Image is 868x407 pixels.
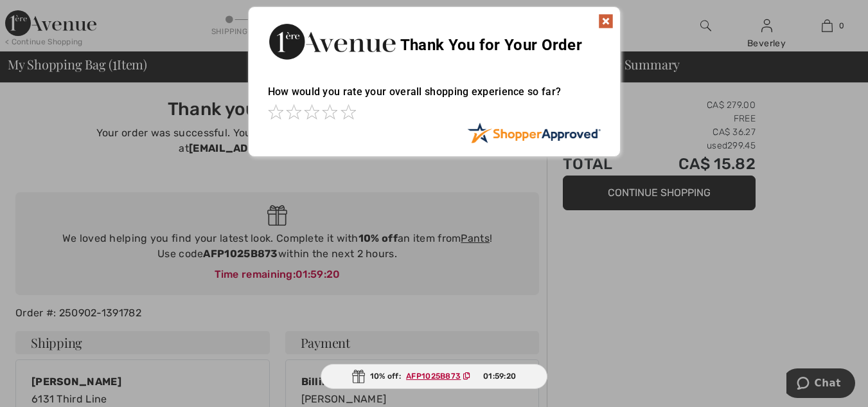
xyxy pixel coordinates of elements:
div: 10% off: [321,364,548,389]
div: How would you rate your overall shopping experience so far? [268,73,601,122]
img: Thank You for Your Order [268,20,396,63]
img: Gift.svg [352,370,365,383]
img: x [598,14,614,29]
ins: AFP1025B873 [406,372,461,381]
span: Chat [28,9,55,21]
span: Thank You for Your Order [400,36,582,54]
span: 01:59:20 [483,370,516,382]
